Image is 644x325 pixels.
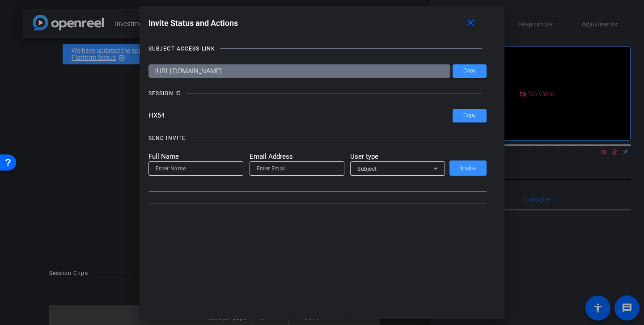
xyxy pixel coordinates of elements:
span: Copy [463,68,476,74]
div: SESSION ID [148,89,181,98]
openreel-title-line: SESSION ID [148,89,487,98]
mat-label: User type [350,152,445,162]
input: Enter Email [257,163,337,174]
openreel-title-line: SUBJECT ACCESS LINK [148,44,487,53]
mat-icon: close [465,17,476,29]
input: Enter Name [156,163,236,174]
div: Invite Status and Actions [148,15,487,31]
openreel-title-line: SEND INVITE [148,134,487,143]
button: Copy [453,109,487,122]
span: Copy [463,112,476,119]
span: Subject [357,166,377,172]
div: SEND INVITE [148,134,186,143]
mat-label: Email Address [250,152,344,162]
mat-label: Full Name [148,152,243,162]
button: Copy [453,64,487,78]
div: SUBJECT ACCESS LINK [148,44,215,53]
